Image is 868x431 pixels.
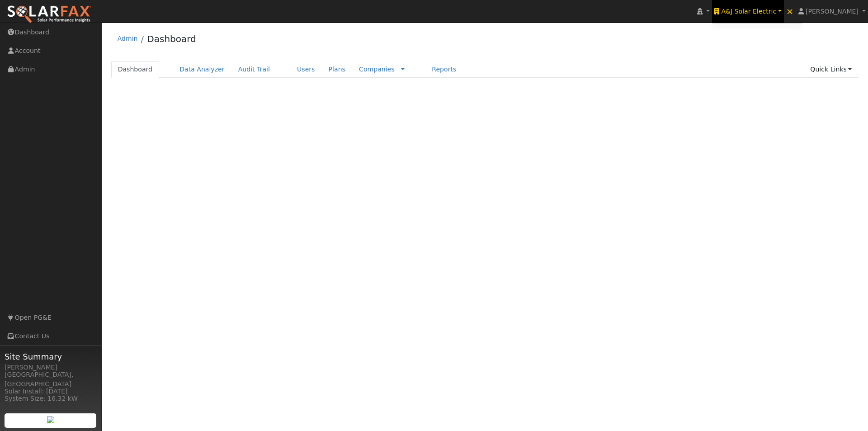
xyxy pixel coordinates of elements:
[425,61,463,78] a: Reports
[359,66,395,73] a: Companies
[806,8,859,15] span: [PERSON_NAME]
[5,363,97,372] div: [PERSON_NAME]
[147,33,196,44] a: Dashboard
[118,35,138,42] a: Admin
[47,416,54,423] img: retrieve
[803,61,859,78] a: Quick Links
[5,350,97,363] span: Site Summary
[721,8,776,15] span: A&J Solar Electric
[290,61,322,78] a: Users
[322,61,352,78] a: Plans
[5,394,97,403] div: System Size: 16.32 kW
[173,61,231,78] a: Data Analyzer
[5,370,97,389] div: [GEOGRAPHIC_DATA], [GEOGRAPHIC_DATA]
[5,387,97,396] div: Solar Install: [DATE]
[7,5,92,24] img: SolarFax
[786,6,794,17] span: ×
[111,61,160,78] a: Dashboard
[231,61,277,78] a: Audit Trail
